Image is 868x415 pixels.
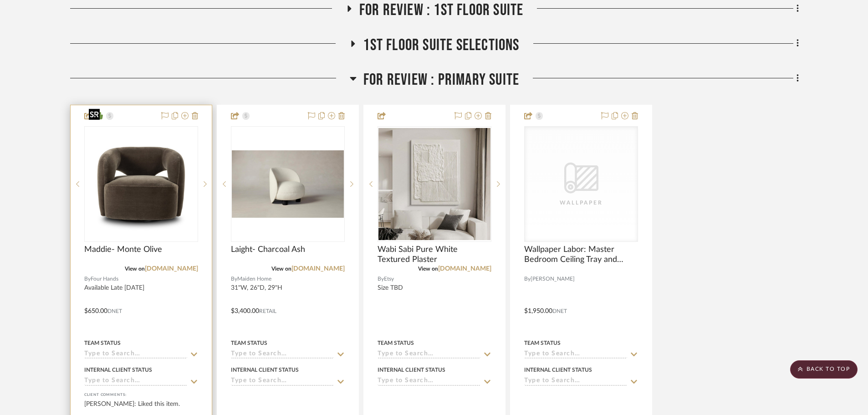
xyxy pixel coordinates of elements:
div: Internal Client Status [231,366,299,374]
span: FOR REVIEW : 1st Floor Suite [359,0,524,20]
a: [DOMAIN_NAME] [145,266,198,272]
input: Type to Search… [524,377,627,386]
span: Etsy [384,275,394,283]
span: Wallpaper Labor: Master Bedroom Ceiling Tray and Accent Wall [524,245,638,265]
span: Four Hands [91,275,118,283]
div: Internal Client Status [524,366,592,374]
span: View on [271,266,291,272]
span: Maddie- Monte Olive [84,245,162,255]
input: Type to Search… [231,350,334,359]
a: [DOMAIN_NAME] [438,266,491,272]
a: [DOMAIN_NAME] [291,266,345,272]
div: Internal Client Status [378,366,445,374]
span: FOR REVIEW : Primary Suite [363,70,519,90]
span: By [524,275,531,283]
input: Type to Search… [378,350,480,359]
input: Type to Search… [378,377,480,386]
span: View on [125,266,145,272]
img: Maddie- Monte Olive [85,128,197,240]
span: View on [418,266,438,272]
span: Wabi Sabi Pure White Textured Plaster [378,245,491,265]
scroll-to-top-button: BACK TO TOP [790,360,858,379]
div: Wallpaper [536,198,627,207]
div: 0 [85,127,198,241]
input: Type to Search… [231,377,334,386]
div: Team Status [231,339,267,347]
span: Laight- Charcoal Ash [231,245,305,255]
input: Type to Search… [84,377,187,386]
span: By [378,275,384,283]
div: Team Status [84,339,121,347]
span: Maiden Home [237,275,271,283]
div: Team Status [378,339,414,347]
input: Type to Search… [524,350,627,359]
div: 0 [231,127,344,241]
div: Internal Client Status [84,366,152,374]
span: By [84,275,91,283]
img: Laight- Charcoal Ash [232,150,344,218]
span: [PERSON_NAME] [531,275,575,283]
div: Team Status [524,339,561,347]
span: By [231,275,237,283]
input: Type to Search… [84,350,187,359]
div: 0 [378,127,491,241]
span: 1st Floor Suite Selections [363,36,519,55]
img: Wabi Sabi Pure White Textured Plaster [378,128,490,240]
